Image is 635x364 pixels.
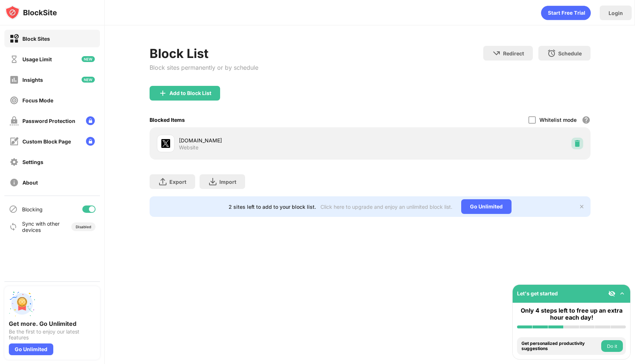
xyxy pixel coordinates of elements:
[150,64,258,71] div: Block sites permanently or by schedule
[517,290,558,296] div: Let's get started
[10,96,19,105] img: focus-off.svg
[461,199,512,214] div: Go Unlimited
[9,291,35,317] img: push-unlimited.svg
[82,77,95,83] img: new-icon.svg
[150,46,258,61] div: Block List
[539,117,577,123] div: Whitelist mode
[150,117,185,123] div: Blocked Items
[22,206,43,212] div: Blocking
[10,157,19,167] img: settings-off.svg
[10,75,19,84] img: insights-off.svg
[22,159,43,165] div: Settings
[5,5,57,20] img: logo-blocksite.svg
[82,56,95,62] img: new-icon.svg
[76,225,91,229] div: Disabled
[22,77,43,83] div: Insights
[9,222,18,231] img: sync-icon.svg
[169,90,211,96] div: Add to Block List
[608,290,616,297] img: eye-not-visible.svg
[10,34,19,43] img: block-on.svg
[10,178,19,187] img: about-off.svg
[9,205,18,214] img: blocking-icon.svg
[22,97,53,103] div: Focus Mode
[601,340,623,352] button: Do it
[169,179,186,185] div: Export
[10,116,19,125] img: password-protection-off.svg
[22,118,75,124] div: Password Protection
[618,290,626,297] img: omni-setup-toggle.svg
[86,116,95,125] img: lock-menu.svg
[229,204,316,210] div: 2 sites left to add to your block list.
[579,204,585,210] img: x-button.svg
[9,329,96,341] div: Be the first to enjoy our latest features
[320,204,452,210] div: Click here to upgrade and enjoy an unlimited block list.
[521,341,599,352] div: Get personalized productivity suggestions
[9,320,96,327] div: Get more. Go Unlimited
[179,136,370,144] div: [DOMAIN_NAME]
[22,56,52,62] div: Usage Limit
[161,139,170,148] img: favicons
[22,221,60,233] div: Sync with other devices
[22,179,38,186] div: About
[9,343,53,355] div: Go Unlimited
[10,137,19,146] img: customize-block-page-off.svg
[219,179,236,185] div: Import
[22,138,71,145] div: Custom Block Page
[558,50,582,57] div: Schedule
[22,36,50,42] div: Block Sites
[86,137,95,146] img: lock-menu.svg
[541,6,591,20] div: animation
[609,10,623,16] div: Login
[179,144,198,151] div: Website
[10,55,19,64] img: time-usage-off.svg
[517,307,626,321] div: Only 4 steps left to free up an extra hour each day!
[503,50,524,57] div: Redirect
